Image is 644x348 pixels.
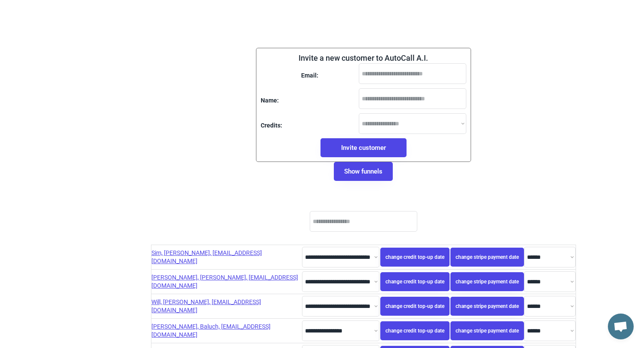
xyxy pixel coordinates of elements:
button: change stripe payment date [450,321,524,340]
div: Credits: [261,121,282,130]
div: Name: [261,96,279,105]
button: change stripe payment date [450,297,524,316]
div: [PERSON_NAME], [PERSON_NAME], [EMAIL_ADDRESS][DOMAIN_NAME] [151,273,302,290]
button: change credit top-up date [380,297,450,316]
button: change credit top-up date [380,248,450,267]
div: Will, [PERSON_NAME], [EMAIL_ADDRESS][DOMAIN_NAME] [151,298,302,315]
button: change credit top-up date [380,272,450,291]
div: Sim, [PERSON_NAME], [EMAIL_ADDRESS][DOMAIN_NAME] [151,249,302,266]
div: [PERSON_NAME], Baluch, [EMAIL_ADDRESS][DOMAIN_NAME] [151,323,302,339]
button: change stripe payment date [450,248,524,267]
button: Invite customer [320,138,407,157]
button: change credit top-up date [380,321,450,340]
button: Show funnels [334,162,393,181]
div: Open chat [608,314,634,339]
div: Email: [301,71,318,80]
button: change stripe payment date [450,272,524,291]
div: Invite a new customer to AutoCall A.I. [299,53,428,63]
